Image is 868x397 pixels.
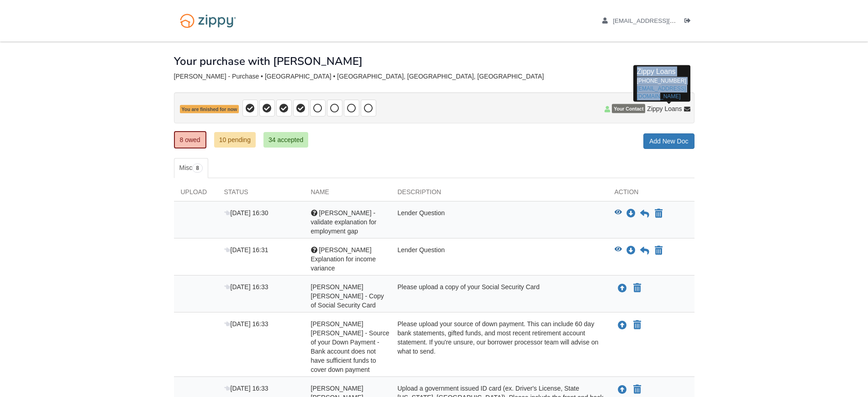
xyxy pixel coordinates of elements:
div: Upload [174,187,217,201]
button: Declare Fabiola Lopez Franco - Source of your Down Payment - Bank account does not have sufficien... [632,320,642,331]
a: Misc [174,158,208,178]
a: [EMAIL_ADDRESS][DOMAIN_NAME] [637,85,686,99]
span: You are finished for now [180,105,239,114]
div: Please upload your source of down payment. This can include 60 day bank statements, gifted funds,... [391,319,608,374]
span: fabylopez94@gmail.com [613,17,717,24]
span: [DATE] 16:30 [224,209,268,217]
button: Upload Fabiola Lopez Franco - Source of your Down Payment - Bank account does not have sufficient... [617,319,628,331]
span: [DATE] 16:33 [224,320,268,328]
a: 8 owed [174,131,206,148]
div: Lender Question [391,245,608,273]
button: Declare Fabiola - validate explanation for employment gap not applicable [654,208,663,219]
span: [PERSON_NAME] [PERSON_NAME] - Copy of Social Security Card [311,283,384,309]
div: Action [608,187,694,201]
span: Zippy Loans [647,104,682,113]
div: Status [217,187,304,201]
button: Declare Fabiola Explanation for income variance not applicable [654,245,663,256]
button: View Fabiola - validate explanation for employment gap [615,209,622,218]
p: [PHONE_NUMBER] [637,67,687,101]
span: [PERSON_NAME] Explanation for income variance [311,246,376,272]
span: Your Contact [612,104,645,113]
a: Log out [684,17,694,26]
div: Please upload a copy of your Social Security Card [391,282,608,310]
button: Declare Fabiola Lopez Franco - Copy of Social Security Card not applicable [632,283,642,294]
a: Download Fabiola - validate explanation for employment gap [626,210,636,217]
span: [PERSON_NAME] [PERSON_NAME] - Source of your Down Payment - Bank account does not have sufficient... [311,320,389,373]
div: Description [391,187,608,201]
a: edit profile [602,17,718,26]
div: [PERSON_NAME] - Purchase • [GEOGRAPHIC_DATA] • [GEOGRAPHIC_DATA], [GEOGRAPHIC_DATA], [GEOGRAPHIC_... [174,73,694,80]
button: Upload Fabiola Lopez Franco - Copy of Social Security Card [617,282,628,294]
div: Lender Question [391,208,608,236]
span: [DATE] 16:33 [224,385,268,392]
img: Logo [174,9,242,32]
a: 34 accepted [263,132,308,148]
a: 10 pending [214,132,256,148]
a: Add New Doc [643,133,694,149]
button: Declare Fabiola Lopez Franco - Valid, unexpired government issued ID not applicable [632,384,642,395]
span: Zippy Loans [637,68,676,75]
a: Download Fabiola Explanation for income variance [626,247,636,254]
button: Upload Fabiola Lopez Franco - Valid, unexpired government issued ID [617,384,628,396]
h1: Your purchase with [PERSON_NAME] [174,55,363,67]
span: [PERSON_NAME] - validate explanation for employment gap [311,209,377,235]
div: Name [304,187,391,201]
span: 8 [192,164,203,173]
span: [DATE] 16:31 [224,246,268,254]
button: View Fabiola Explanation for income variance [615,246,622,255]
span: [DATE] 16:33 [224,283,268,291]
